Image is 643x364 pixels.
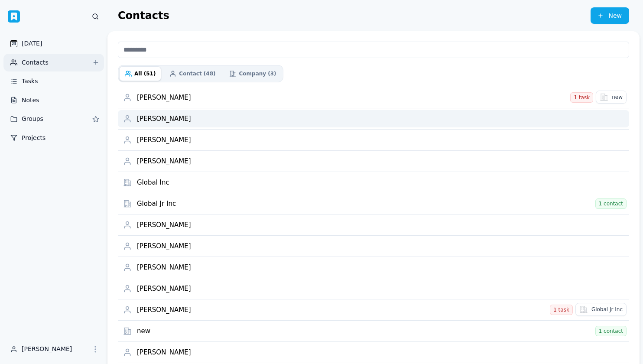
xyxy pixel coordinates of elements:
[137,216,627,234] a: [PERSON_NAME]
[137,89,593,106] a: [PERSON_NAME] 1 task
[3,54,104,72] a: Contacts
[137,280,627,297] a: [PERSON_NAME]
[137,327,593,335] div: new
[137,306,547,314] div: [PERSON_NAME]
[137,131,627,149] a: [PERSON_NAME]
[137,322,627,340] a: new 1 contact
[3,110,104,128] a: Groups
[137,110,627,127] a: [PERSON_NAME]
[570,92,593,103] span: 1 task
[550,305,573,315] span: 1 task
[137,344,627,361] a: [PERSON_NAME]
[137,301,573,318] a: [PERSON_NAME] 1 task
[612,94,623,101] div: new
[3,91,104,110] a: Notes
[3,35,104,53] a: 23 [DATE]
[137,136,624,144] div: [PERSON_NAME]
[3,340,104,359] button: [PERSON_NAME]
[608,12,622,19] span: New
[239,70,276,77] span: Company (3)
[137,179,624,187] div: Global Inc
[137,221,624,229] div: [PERSON_NAME]
[595,326,627,336] span: 1 contact
[137,115,624,123] div: [PERSON_NAME]
[3,72,104,91] a: Tasks
[137,200,593,208] div: Global Jr Inc
[575,303,627,316] a: Global Jr Inc
[137,242,624,250] div: [PERSON_NAME]
[12,42,16,46] div: 23
[224,66,282,81] a: Company (3)
[164,66,221,81] a: Contact (48)
[137,153,627,170] a: [PERSON_NAME]
[137,94,568,102] div: [PERSON_NAME]
[591,7,629,24] a: New
[137,348,624,357] div: [PERSON_NAME]
[179,70,215,77] span: Contact (48)
[595,198,627,209] span: 1 contact
[137,157,624,166] div: [PERSON_NAME]
[596,91,627,104] a: new
[137,195,627,212] a: Global Jr Inc 1 contact
[137,263,624,272] div: [PERSON_NAME]
[137,237,627,255] a: [PERSON_NAME]
[137,174,627,191] a: Global Inc
[591,306,623,313] div: Global Jr Inc
[22,345,88,353] div: [PERSON_NAME]
[134,70,156,77] span: All (51)
[3,129,104,147] a: Projects
[137,285,624,293] div: [PERSON_NAME]
[119,66,161,81] a: All (51)
[118,7,169,24] h1: Contacts
[137,259,627,276] a: [PERSON_NAME]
